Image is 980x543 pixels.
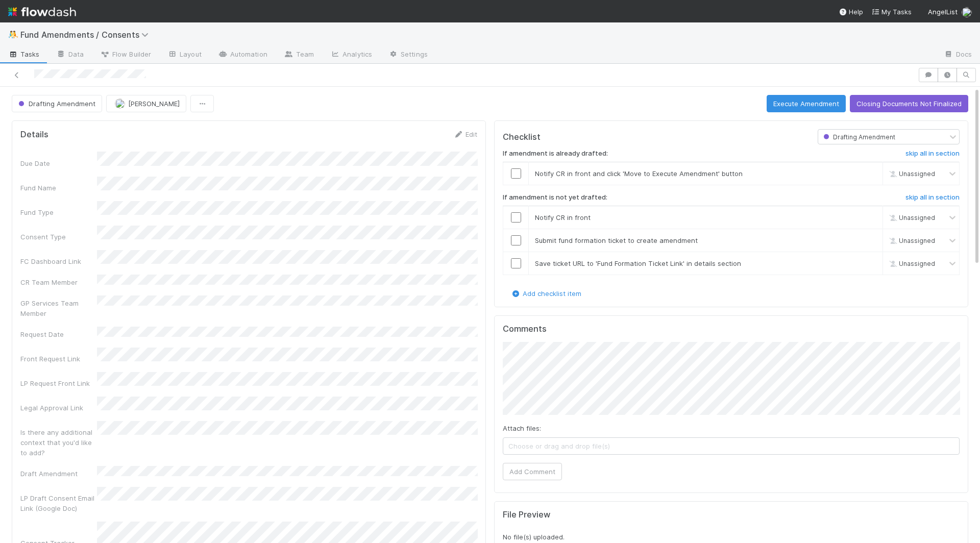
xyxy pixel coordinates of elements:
button: Drafting Amendment [12,95,102,112]
div: FC Dashboard Link [20,256,97,266]
div: Request Date [20,329,97,339]
div: Help [839,7,863,17]
a: Analytics [322,47,380,63]
div: Fund Type [20,207,97,217]
span: Drafting Amendment [16,100,95,108]
span: Unassigned [887,170,935,178]
div: Draft Amendment [20,468,97,479]
span: My Tasks [871,8,912,16]
div: Consent Type [20,232,97,242]
span: Tasks [8,49,40,59]
a: Flow Builder [92,47,159,63]
span: Flow Builder [100,49,151,59]
div: GP Services Team Member [20,298,97,318]
span: Notify CR in front and click 'Move to Execute Amendment' button [535,169,743,178]
a: Data [48,47,92,63]
h5: Checklist [503,132,541,142]
span: Unassigned [887,236,935,244]
div: Front Request Link [20,354,97,364]
h6: If amendment is not yet drafted: [503,193,607,202]
img: avatar_aa70801e-8de5-4477-ab9d-eb7c67de69c1.png [115,98,125,109]
h6: skip all in section [905,150,960,158]
a: Docs [936,47,980,63]
span: [PERSON_NAME] [128,100,180,108]
span: Notify CR in front [535,213,591,221]
h6: If amendment is already drafted: [503,150,608,158]
span: Fund Amendments / Consents [20,30,154,40]
div: Due Date [20,158,97,168]
img: avatar_aa70801e-8de5-4477-ab9d-eb7c67de69c1.png [962,7,972,17]
h5: Comments [503,324,960,334]
a: Edit [453,130,477,138]
div: Fund Name [20,183,97,193]
button: Execute Amendment [767,95,846,112]
h6: skip all in section [905,193,960,202]
a: Add checklist item [510,289,581,298]
a: My Tasks [871,7,912,17]
a: skip all in section [905,193,960,206]
span: Submit fund formation ticket to create amendment [535,236,698,244]
a: Settings [380,47,436,63]
a: skip all in section [905,150,960,162]
span: Save ticket URL to 'Fund Formation Ticket Link' in details section [535,259,741,267]
span: Choose or drag and drop file(s) [503,438,959,454]
button: Closing Documents Not Finalized [850,95,968,112]
a: Automation [210,47,276,63]
div: Legal Approval Link [20,403,97,413]
span: Drafting Amendment [821,133,895,141]
button: Add Comment [503,463,562,480]
span: Unassigned [887,259,935,267]
div: LP Request Front Link [20,378,97,388]
span: 🤼 [8,30,18,39]
button: [PERSON_NAME] [106,95,186,112]
span: Unassigned [887,213,935,221]
div: CR Team Member [20,277,97,287]
a: Layout [159,47,210,63]
span: AngelList [928,8,958,16]
div: Is there any additional context that you'd like to add? [20,427,97,458]
h5: File Preview [503,510,550,520]
div: No file(s) uploaded. [503,510,960,542]
div: LP Draft Consent Email Link (Google Doc) [20,493,97,513]
a: Team [276,47,322,63]
h5: Details [20,130,48,140]
label: Attach files: [503,423,541,433]
img: logo-inverted-e16ddd16eac7371096b0.svg [8,3,76,20]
